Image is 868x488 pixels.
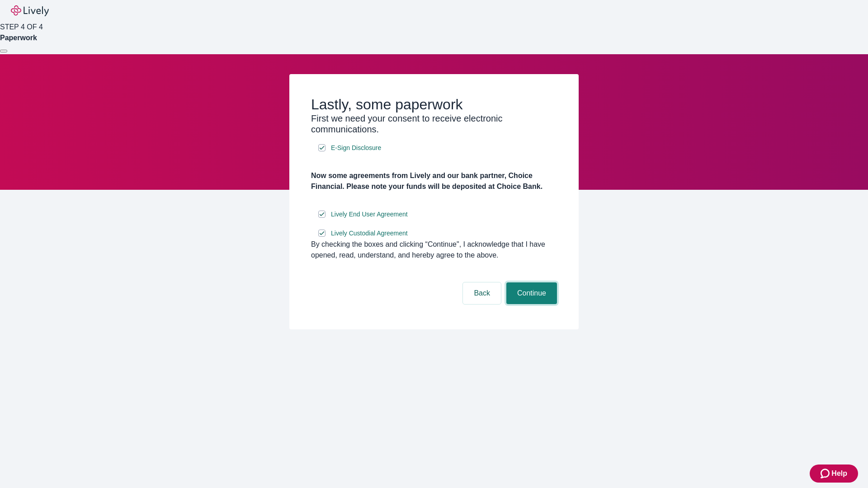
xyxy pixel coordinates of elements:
span: Lively End User Agreement [331,210,408,219]
h2: Lastly, some paperwork [311,96,557,113]
a: e-sign disclosure document [329,142,383,154]
span: Lively Custodial Agreement [331,229,408,238]
h3: First we need your consent to receive electronic communications. [311,113,557,135]
svg: Zendesk support icon [821,468,831,479]
span: E-Sign Disclosure [331,143,381,153]
a: e-sign disclosure document [329,228,410,239]
button: Back [463,282,501,304]
h4: Now some agreements from Lively and our bank partner, Choice Financial. Please note your funds wi... [311,170,557,192]
div: By checking the boxes and clicking “Continue", I acknowledge that I have opened, read, understand... [311,239,557,261]
a: e-sign disclosure document [329,209,410,220]
span: Help [831,468,847,479]
button: Continue [506,282,557,304]
button: Zendesk support iconHelp [810,465,858,483]
img: Lively [11,5,49,16]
